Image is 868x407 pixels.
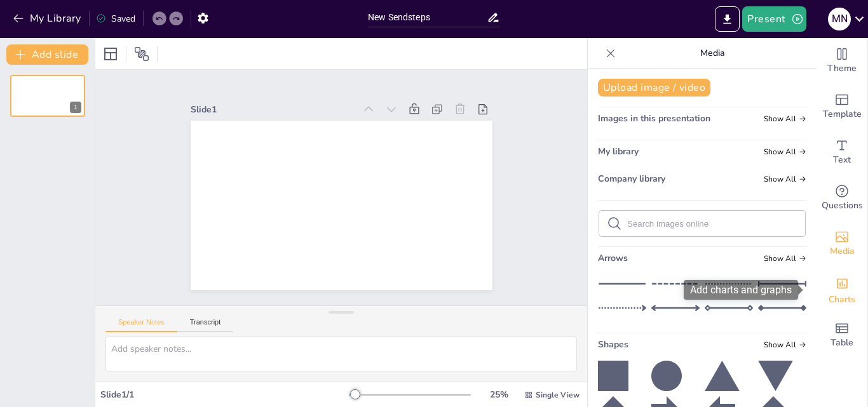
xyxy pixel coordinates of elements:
div: Add charts and graphs [817,267,867,312]
button: Add slide [6,44,88,65]
button: Export to PowerPoint [715,6,740,32]
div: Add images, graphics, shapes or video [817,221,867,267]
span: Template [823,107,862,121]
button: My Library [10,8,86,29]
span: Show all [764,254,806,263]
span: Show all [764,175,806,183]
div: Layout [100,44,121,64]
span: Text [833,153,851,167]
div: Change the overall theme [817,38,867,84]
div: Add a table [817,312,867,358]
span: My library [598,145,639,157]
div: Slide 1 / 1 [100,389,349,401]
div: Slide 1 [294,19,413,149]
span: Show all [764,340,806,349]
input: Search images online [627,219,797,229]
span: Media [830,244,855,258]
p: Media [621,38,804,69]
input: Insert title [368,8,487,27]
button: Present [742,6,806,32]
button: Speaker Notes [105,318,177,332]
button: Transcript [177,318,234,332]
span: Table [831,336,853,350]
span: Charts [829,293,855,307]
div: Add text boxes [817,130,867,175]
div: 1 [70,102,81,113]
div: Saved [96,13,135,25]
span: Position [134,46,149,62]
span: Theme [827,62,857,76]
div: Get real-time input from your audience [817,175,867,221]
div: Add charts and graphs [684,280,798,300]
div: 1 [10,75,85,117]
span: Show all [764,147,806,156]
div: Add ready made slides [817,84,867,130]
div: M N [828,8,851,30]
button: Upload image / video [598,79,710,97]
span: Single View [536,390,580,400]
span: Questions [822,199,863,213]
span: Company library [598,173,665,185]
div: 25 % [484,389,514,401]
span: Show all [764,114,806,123]
span: Images in this presentation [598,112,710,124]
button: M N [828,6,851,32]
span: Arrows [598,252,628,264]
span: Shapes [598,338,628,350]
